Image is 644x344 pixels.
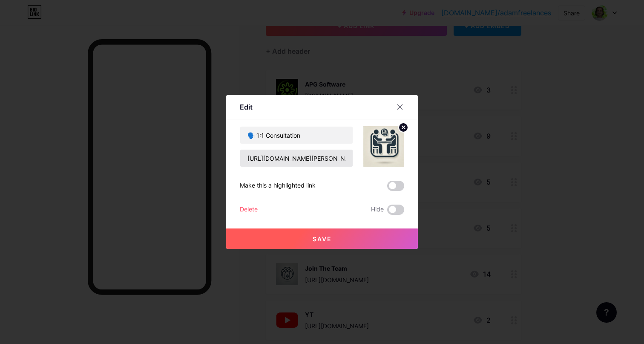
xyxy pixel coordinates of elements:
[240,127,353,144] input: Title
[226,228,418,249] button: Save
[313,235,332,243] span: Save
[240,102,253,112] div: Edit
[240,150,353,167] input: URL
[240,181,316,191] div: Make this a highlighted link
[371,205,384,215] span: Hide
[363,126,404,167] img: link_thumbnail
[240,205,258,215] div: Delete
